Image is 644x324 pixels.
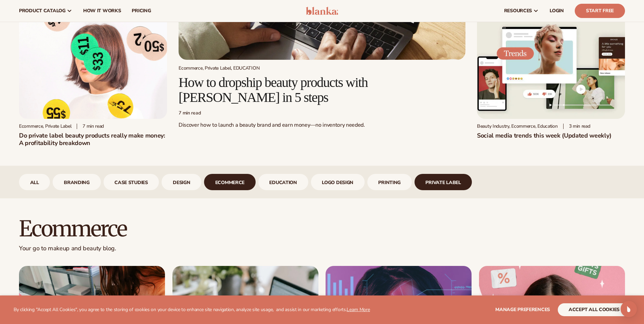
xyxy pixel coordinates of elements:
img: logo [306,7,338,15]
div: Ecommerce, Private Label, EDUCATION [179,65,465,71]
h2: Social media trends this week (Updated weekly) [477,132,625,139]
p: By clicking "Accept All Cookies", you agree to the storing of cookies on your device to enhance s... [14,307,370,313]
div: 7 min read [179,110,465,116]
a: Learn More [347,306,370,313]
div: 3 min read [563,124,590,129]
a: design [162,174,201,190]
a: case studies [104,174,159,190]
a: logo design [311,174,365,190]
div: 4 / 9 [162,174,201,190]
a: ecommerce [204,174,256,190]
span: How It Works [83,8,121,14]
div: 1 / 9 [19,174,50,190]
h2: How to dropship beauty products with [PERSON_NAME] in 5 steps [179,75,465,105]
a: Start Free [575,4,625,18]
div: 7 min read [77,124,104,129]
div: 5 / 9 [204,174,256,190]
a: Profitability of private label company Ecommerce, Private Label 7 min readDo private label beauty... [19,15,167,147]
div: 8 / 9 [367,174,412,190]
img: Social media trends this week (Updated weekly) [477,15,625,119]
span: Manage preferences [495,306,550,313]
button: Manage preferences [495,303,550,316]
div: 6 / 9 [258,174,308,190]
div: Beauty Industry, Ecommerce, Education [477,123,558,129]
div: 7 / 9 [311,174,365,190]
a: Private Label [415,174,472,190]
div: 3 / 9 [104,174,159,190]
p: Your go to makeup and beauty blog. [19,245,625,252]
div: 9 / 9 [415,174,472,190]
a: Social media trends this week (Updated weekly) Beauty Industry, Ecommerce, Education 3 min readSo... [477,15,625,139]
div: Ecommerce, Private Label [19,123,71,129]
a: All [19,174,50,190]
div: Open Intercom Messenger [621,301,637,317]
span: pricing [132,8,151,14]
a: branding [53,174,100,190]
span: product catalog [19,8,66,14]
h2: ecommerce [19,217,625,240]
span: LOGIN [550,8,564,14]
img: Profitability of private label company [19,15,167,119]
a: printing [367,174,412,190]
span: resources [504,8,532,14]
a: Education [258,174,308,190]
button: accept all cookies [558,303,630,316]
p: Discover how to launch a beauty brand and earn money—no inventory needed. [179,122,465,129]
div: 2 / 9 [53,174,100,190]
h2: Do private label beauty products really make money: A profitability breakdown [19,132,167,147]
